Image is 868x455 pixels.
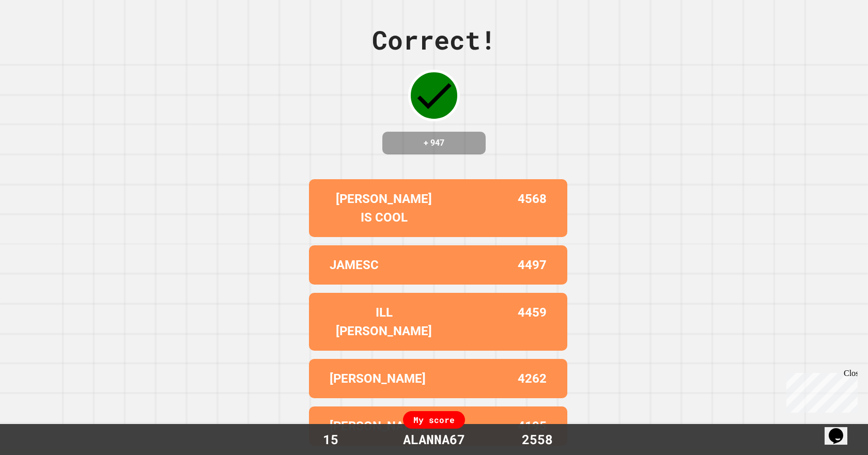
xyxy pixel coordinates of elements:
div: 15 [292,430,369,449]
p: 4568 [518,190,547,227]
p: 4262 [518,369,547,388]
p: [PERSON_NAME] [330,417,426,435]
p: 4195 [518,417,547,435]
div: My score [403,411,465,429]
div: Chat with us now!Close [4,4,71,66]
h4: + 947 [393,137,475,149]
p: [PERSON_NAME] IS COOL [330,190,438,227]
div: 2558 [499,430,576,449]
iframe: chat widget [825,414,858,445]
p: 4459 [518,303,547,340]
div: Correct! [372,21,496,59]
p: [PERSON_NAME] [330,369,426,388]
p: ILL [PERSON_NAME] [330,303,438,340]
p: JAMESC [330,256,379,274]
p: 4497 [518,256,547,274]
iframe: chat widget [782,369,858,413]
div: ALANNA67 [393,430,475,449]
